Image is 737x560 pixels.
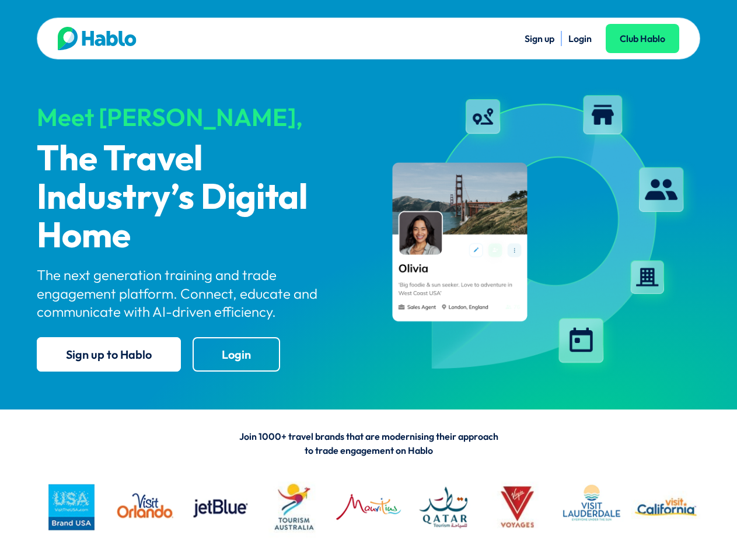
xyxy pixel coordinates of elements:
img: Hablo logo main 2 [58,27,137,50]
img: hablo-profile-image [379,86,700,380]
img: Tourism Australia [260,473,328,541]
a: Sign up to Hablo [37,337,181,372]
img: jetblue [186,473,254,541]
img: QATAR [408,473,477,541]
img: vc logo [631,473,700,541]
img: busa [37,473,105,541]
p: The Travel Industry’s Digital Home [37,141,358,256]
img: LAUDERDALE [557,473,626,541]
div: Meet [PERSON_NAME], [37,104,358,131]
span: Join 1000+ travel brands that are modernising their approach to trade engagement on Hablo [239,430,498,456]
a: Login [193,337,280,372]
img: VO [111,473,180,541]
a: Sign up [525,33,554,44]
p: The next generation training and trade engagement platform. Connect, educate and communicate with... [37,266,358,321]
img: VV logo [483,473,551,541]
img: MTPA [334,473,403,541]
a: Login [568,33,592,44]
a: Club Hablo [606,24,679,53]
